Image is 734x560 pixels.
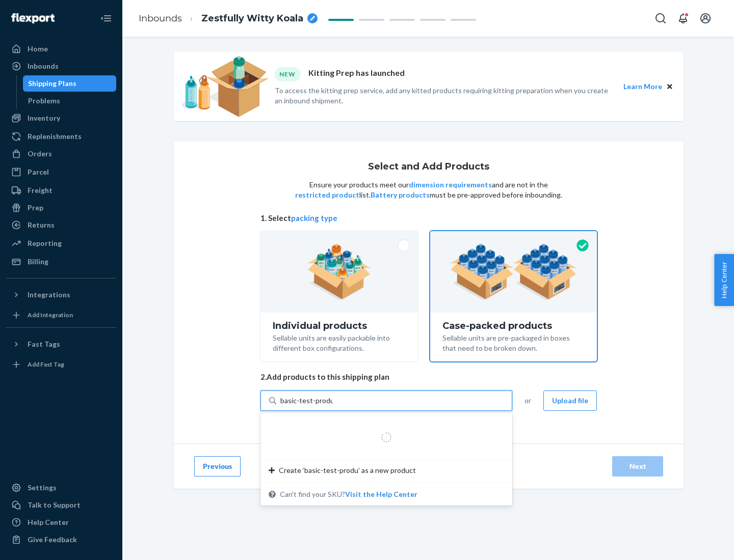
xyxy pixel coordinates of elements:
[6,146,116,162] a: Orders
[612,456,663,477] button: Next
[28,131,82,142] div: Replenishments
[28,290,70,300] div: Integrations
[6,497,116,513] a: Talk to Support
[714,254,734,306] button: Help Center
[28,44,48,54] div: Home
[28,61,59,71] div: Inbounds
[345,489,417,499] button: Create ‘basic-test-produ’ as a new productCan't find your SKU?
[650,8,671,29] button: Open Search Box
[28,78,76,89] div: Shipping Plans
[280,489,417,499] span: Can't find your SKU?
[96,8,116,29] button: Close Navigation
[28,360,64,369] div: Add Fast Tag
[28,149,52,159] div: Orders
[28,185,53,195] div: Freight
[28,257,48,267] div: Billing
[6,217,116,233] a: Returns
[673,8,693,29] button: Open notifications
[6,531,116,548] button: Give Feedback
[6,200,116,216] a: Prep
[28,339,60,349] div: Fast Tags
[260,372,597,382] span: 2. Add products to this shipping plan
[6,480,116,496] a: Settings
[6,164,116,180] a: Parcel
[6,58,116,74] a: Inbounds
[130,4,326,34] ol: breadcrumbs
[308,67,405,81] p: Kitting Prep has launched
[260,213,597,223] span: 1. Select
[201,12,303,25] span: Zestfully Witty Koala
[371,190,430,200] button: Battery products
[28,535,77,545] div: Give Feedback
[28,96,60,106] div: Problems
[275,86,614,106] p: To access the kitting prep service, add any kitted products requiring kitting preparation when yo...
[279,465,416,475] span: Create ‘basic-test-produ’ as a new product
[6,254,116,270] a: Billing
[295,190,359,200] button: restricted product
[621,461,654,471] div: Next
[695,8,716,29] button: Open account menu
[139,13,182,24] a: Inbounds
[525,396,531,406] span: or
[28,167,49,177] div: Parcel
[6,287,116,303] button: Integrations
[6,336,116,352] button: Fast Tags
[194,456,241,477] button: Previous
[6,128,116,145] a: Replenishments
[294,180,563,200] p: Ensure your products meet our and are not in the list. must be pre-approved before inbounding.
[6,41,116,57] a: Home
[543,390,597,411] button: Upload file
[442,321,585,331] div: Case-packed products
[28,517,69,527] div: Help Center
[6,307,116,323] a: Add Integration
[409,180,492,190] button: dimension requirements
[6,235,116,251] a: Reporting
[23,75,117,92] a: Shipping Plans
[291,213,337,223] button: packing type
[280,396,333,406] input: Create ‘basic-test-produ’ as a new productCan't find your SKU?Visit the Help Center
[28,311,73,319] div: Add Integration
[28,203,43,213] div: Prep
[6,356,116,373] a: Add Fast Tag
[307,244,371,300] img: individual-pack.facf35554cb0f1810c75b2bd6df2d64e.png
[6,182,116,199] a: Freight
[28,483,57,493] div: Settings
[450,244,577,300] img: case-pack.59cecea509d18c883b923b81aeac6d0b.png
[28,220,55,230] div: Returns
[273,321,406,331] div: Individual products
[275,67,300,81] div: NEW
[28,113,60,123] div: Inventory
[368,162,489,172] h1: Select and Add Products
[664,81,675,92] button: Close
[11,13,55,23] img: Flexport logo
[6,110,116,126] a: Inventory
[273,331,406,353] div: Sellable units are easily packable into different box configurations.
[6,514,116,530] a: Help Center
[23,93,117,109] a: Problems
[623,81,662,92] button: Learn More
[442,331,585,353] div: Sellable units are pre-packaged in boxes that need to be broken down.
[28,238,62,248] div: Reporting
[28,500,81,510] div: Talk to Support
